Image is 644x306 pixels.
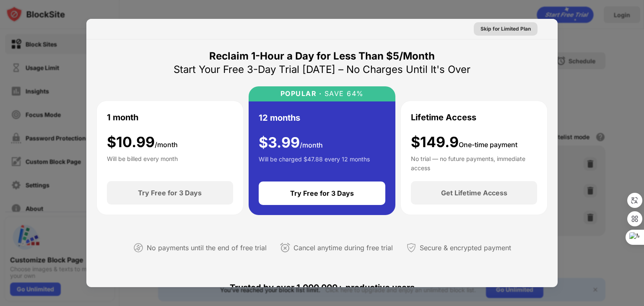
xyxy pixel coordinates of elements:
[107,111,138,124] div: 1 month
[290,189,354,197] div: Try Free for 3 Days
[441,189,507,197] div: Get Lifetime Access
[411,134,517,151] div: $149.9
[155,140,178,149] span: /month
[411,111,476,124] div: Lifetime Access
[174,63,470,76] div: Start Your Free 3-Day Trial [DATE] – No Charges Until It's Over
[133,243,143,253] img: not-paying
[300,141,323,149] span: /month
[209,49,435,63] div: Reclaim 1-Hour a Day for Less Than $5/Month
[147,242,267,254] div: No payments until the end of free trial
[259,112,300,124] div: 12 months
[280,90,322,98] div: POPULAR ·
[107,134,178,151] div: $ 10.99
[280,243,290,253] img: cancel-anytime
[138,189,202,197] div: Try Free for 3 Days
[411,154,537,171] div: No trial — no future payments, immediate access
[322,90,364,98] div: SAVE 64%
[480,25,531,33] div: Skip for Limited Plan
[459,140,517,149] span: One-time payment
[259,155,370,171] div: Will be charged $47.88 every 12 months
[259,134,323,151] div: $ 3.99
[406,243,416,253] img: secured-payment
[107,154,178,171] div: Will be billed every month
[293,242,393,254] div: Cancel anytime during free trial
[420,242,511,254] div: Secure & encrypted payment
